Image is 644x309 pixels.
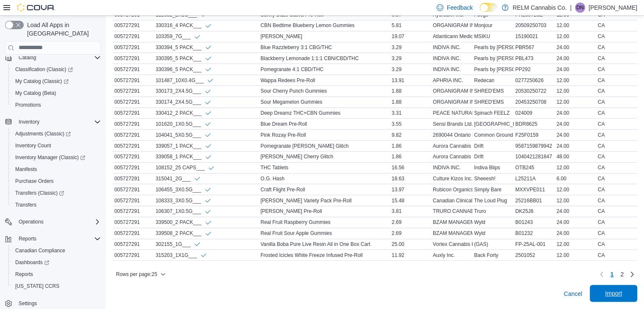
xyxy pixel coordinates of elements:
[473,31,514,41] div: MSIKU
[19,119,39,125] span: Inventory
[19,300,37,307] span: Settings
[514,64,555,74] div: PP292
[12,176,57,186] a: Purchase Orders
[473,152,514,162] div: Drift
[15,234,101,244] span: Reports
[8,75,104,87] a: My Catalog (Classic)
[259,31,390,41] div: [PERSON_NAME]
[431,196,472,206] div: Canadian Clinical [MEDICAL_DATA] Inc.
[155,99,211,106] div: 330174_2X4.5G___
[596,206,637,216] div: CA
[12,246,69,256] a: Canadian Compliance
[596,20,637,30] div: CA
[596,75,637,86] div: CA
[12,152,101,163] span: Inventory Manager (Classic)
[155,66,212,73] div: 330396_5 PACK___
[205,66,212,73] svg: Info
[596,53,637,63] div: CA
[113,228,154,238] div: 005727291
[555,217,596,227] div: 24.00
[205,219,212,226] svg: Info
[2,216,104,228] button: Operations
[194,175,201,182] svg: Info
[205,208,211,215] svg: Info
[431,86,472,96] div: ORGANIGRAM INC.
[570,3,572,13] p: |
[473,86,514,96] div: SHRED'EMS
[8,140,104,152] button: Inventory Count
[513,3,567,13] p: RELM Cannabis Co.
[155,164,215,171] div: 108152_25 CAPS___
[15,234,40,244] button: Reports
[390,97,431,107] div: 1.88
[473,141,514,151] div: Drift
[12,88,101,98] span: My Catalog (Beta)
[205,143,212,149] svg: Info
[8,280,104,292] button: [US_STATE] CCRS
[473,42,514,52] div: Pearls by [PERSON_NAME]
[15,259,49,266] span: Dashboards
[12,176,101,186] span: Purchase Orders
[390,206,431,216] div: 3.81
[205,99,211,106] svg: Info
[15,130,71,137] span: Adjustments (Classic)
[205,132,211,138] svg: Info
[200,252,207,259] svg: Info
[155,186,211,193] div: 106455_3X0.5G___
[431,75,472,86] div: APHRIA INC.
[390,20,431,30] div: 5.81
[15,102,41,108] span: Promotions
[390,130,431,140] div: 9.82
[15,117,101,127] span: Inventory
[514,42,555,52] div: PBR567
[12,246,101,256] span: Canadian Compliance
[555,206,596,216] div: 24.00
[12,141,55,151] a: Inventory Count
[8,63,104,75] a: Classification (Classic)
[596,130,637,140] div: CA
[19,235,36,242] span: Reports
[431,97,472,107] div: ORGANIGRAM INC.
[2,116,104,128] button: Inventory
[431,53,472,63] div: INDIVA INC.
[259,119,390,129] div: Blue Dream Pre-Roll
[514,119,555,129] div: BDR8625
[12,164,40,174] a: Manifests
[259,228,390,238] div: Real Fruit Sour Apple Gummies
[390,196,431,206] div: 15.48
[514,152,555,162] div: 1040421281847
[113,152,154,162] div: 005727291
[589,3,637,13] p: [PERSON_NAME]
[390,64,431,74] div: 3.29
[113,206,154,216] div: 005727291
[259,130,390,140] div: Pink Rozay Pre-Roll
[12,269,36,279] a: Reports
[15,66,73,73] span: Classification (Classic)
[514,130,555,140] div: F25F0159
[205,88,211,95] svg: Info
[12,188,67,198] a: Transfers (Classic)
[610,270,614,279] span: 1
[555,163,596,173] div: 12.00
[8,268,104,280] button: Reports
[2,52,104,63] button: Catalog
[12,76,101,86] span: My Catalog (Classic)
[205,110,212,116] svg: Info
[390,141,431,151] div: 1.86
[24,21,101,38] span: Load All Apps in [GEOGRAPHIC_DATA]
[555,97,596,107] div: 12.00
[555,152,596,162] div: 48.00
[555,196,596,206] div: 12.00
[113,217,154,227] div: 005727291
[514,206,555,216] div: DK25J8
[15,117,43,127] button: Inventory
[555,64,596,74] div: 24.00
[113,75,154,86] div: 005727291
[259,108,390,118] div: Deep Dreamz THC+CBN Gummies
[514,86,555,96] div: 20530250722
[596,119,637,129] div: CA
[390,86,431,96] div: 1.88
[207,77,214,84] svg: Info
[15,154,85,161] span: Inventory Manager (Classic)
[555,185,596,195] div: 12.00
